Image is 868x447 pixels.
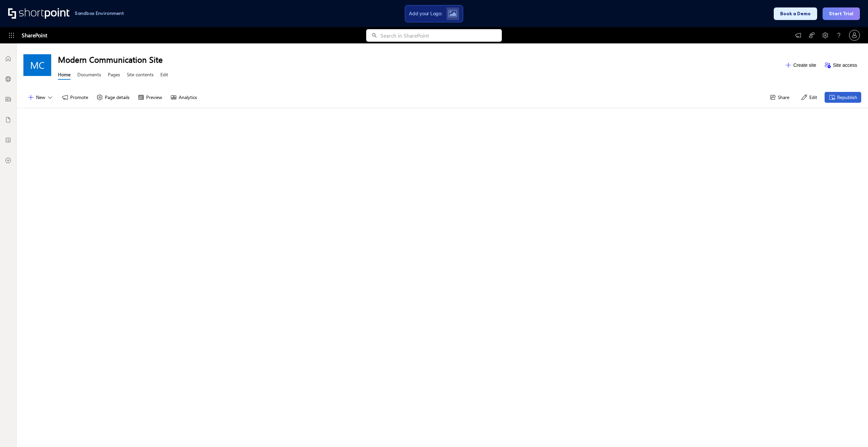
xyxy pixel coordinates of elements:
[77,71,101,80] a: Documents
[797,92,821,103] button: Edit
[774,7,817,20] button: Book a Demo
[30,60,44,71] span: MC
[127,71,154,80] a: Site contents
[820,60,861,71] button: Site access
[781,60,821,71] button: Create site
[825,92,861,103] button: Republish
[448,10,457,17] img: Upload logo
[834,414,868,447] iframe: Chat Widget
[380,29,502,42] input: Search in SharePoint
[166,92,201,103] button: Analytics
[22,27,47,43] span: SharePoint
[23,92,58,103] button: New
[160,71,168,80] a: Edit
[108,71,120,80] a: Pages
[58,71,71,80] a: Home
[58,54,781,65] h1: Modern Communication Site
[92,92,134,103] button: Page details
[75,12,124,15] h1: Sandbox Environment
[58,92,92,103] button: Promote
[409,11,442,17] span: Add your Logo:
[823,7,860,20] button: Start Trial
[765,92,793,103] button: Share
[134,92,166,103] button: Preview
